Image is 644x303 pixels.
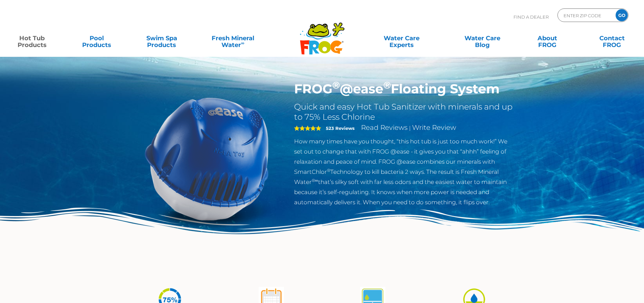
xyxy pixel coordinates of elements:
a: PoolProducts [72,31,122,45]
img: Frog Products Logo [296,14,348,55]
strong: 523 Reviews [326,125,355,131]
a: AboutFROG [522,31,572,45]
span: 5 [294,125,321,131]
input: GO [616,9,628,21]
a: Read Reviews [361,123,408,132]
h2: Quick and easy Hot Tub Sanitizer with minerals and up to 75% Less Chlorine [294,102,515,122]
a: Water CareExperts [361,31,443,45]
sup: ∞ [241,40,244,46]
sup: ® [332,79,340,91]
img: hot-tub-product-atease-system.png [129,81,284,236]
a: ContactFROG [587,31,637,45]
sup: ® [327,168,330,173]
a: Fresh MineralWater∞ [201,31,264,45]
p: How many times have you thought, “this hot tub is just too much work!” We set out to change that ... [294,136,515,207]
a: Write Review [412,123,456,132]
a: Hot TubProducts [7,31,57,45]
a: Swim SpaProducts [137,31,187,45]
a: Water CareBlog [457,31,507,45]
sup: ®∞ [312,178,318,183]
p: Find A Dealer [514,8,549,25]
h1: FROG @ease Floating System [294,81,515,97]
sup: ® [383,79,391,91]
span: | [409,125,411,131]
